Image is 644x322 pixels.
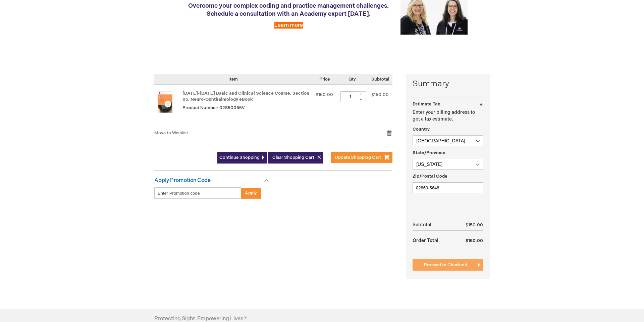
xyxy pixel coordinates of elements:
strong: Order Total [413,234,438,246]
button: Update Shopping Cart [331,152,392,163]
span: Zip/Postal Code [413,174,447,179]
a: Learn more [274,22,303,29]
span: $150.00 [316,92,333,97]
strong: Summary [413,78,483,90]
p: Enter your billing address to get a tax estimate. [413,109,483,123]
span: $150.00 [371,92,389,97]
span: Apply [245,190,257,196]
span: State/Province [413,150,445,155]
span: Qty [348,77,356,82]
span: Item [228,77,238,82]
img: 2025-2026 Basic and Clinical Science Course, Section 05: Neuro-Ophthalmology eBook [154,91,176,113]
span: $150.00 [466,222,483,228]
strong: Apply Promotion Code [154,177,211,184]
span: Subtotal [371,77,389,82]
button: Clear Shopping Cart [268,152,323,164]
th: Subtotal [413,220,452,231]
button: Apply [241,187,261,199]
a: [DATE]-[DATE] Basic and Clinical Science Course, Section 05: Neuro-Ophthalmology eBook [182,91,309,102]
span: Proceed to Checkout [424,262,468,268]
a: Continue Shopping [217,152,267,164]
input: Enter Promotion code [154,187,241,199]
input: Qty [340,91,361,102]
span: Continue Shopping [219,155,260,160]
h4: Protecting Sight. Empowering Lives.® [154,316,247,322]
span: $150.00 [466,238,483,243]
span: Country [413,127,430,132]
strong: Estimate Tax [413,101,440,107]
span: Clear Shopping Cart [272,155,314,160]
button: Proceed to Checkout [413,259,483,271]
span: Overcome your complex coding and practice management challenges. Schedule a consultation with an ... [188,2,389,17]
a: Move to Wishlist [154,130,188,136]
span: Update Shopping Cart [335,155,381,160]
div: - [356,97,366,102]
span: Product Number: 02850055V [182,105,245,110]
a: 2025-2026 Basic and Clinical Science Course, Section 05: Neuro-Ophthalmology eBook [154,91,182,123]
div: + [356,91,366,97]
span: Price [319,77,330,82]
